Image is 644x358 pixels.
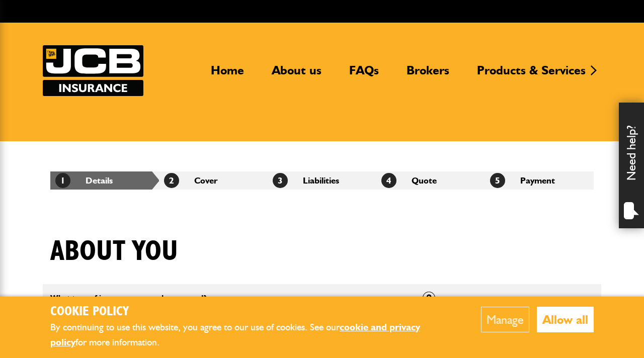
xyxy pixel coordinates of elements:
[159,171,268,190] li: Cover
[55,173,70,188] span: 1
[399,63,457,86] a: Brokers
[273,173,288,188] span: 3
[50,304,450,320] h2: Cookie Policy
[537,307,594,332] button: Allow all
[50,320,450,350] p: By continuing to use this website, you agree to our use of cookies. See our for more information.
[381,173,396,188] span: 4
[469,63,593,86] a: Products & Services
[50,171,159,190] li: Details
[485,171,594,190] li: Payment
[481,307,529,332] button: Manage
[342,63,386,86] a: FAQs
[164,173,179,188] span: 2
[619,103,644,228] div: Need help?
[43,45,143,96] a: JCB Insurance Services
[490,173,505,188] span: 5
[268,171,376,190] li: Liabilities
[264,63,329,86] a: About us
[376,171,485,190] li: Quote
[203,63,252,86] a: Home
[50,294,206,302] label: What type of insurance cover do you need?
[50,235,178,268] h1: About you
[43,45,143,96] img: JCB Insurance Services logo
